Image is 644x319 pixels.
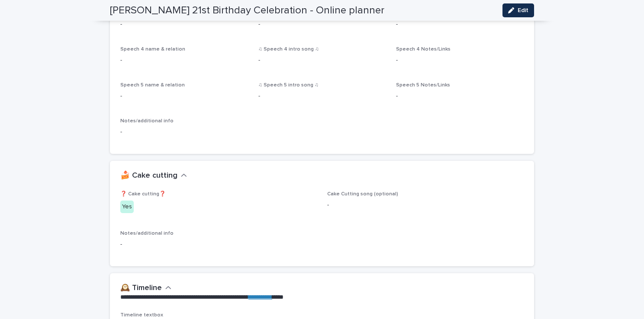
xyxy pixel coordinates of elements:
[258,20,260,29] p: -
[120,240,524,249] p: -
[258,47,319,52] span: ♫ Speech 4 intro song ♫
[120,231,174,236] span: Notes/additional info
[396,83,450,88] span: Speech 5 Notes/Links
[120,56,248,65] p: -
[120,20,248,29] p: -
[258,92,260,101] p: -
[396,92,524,101] p: -
[120,284,162,293] h2: 🕰️ Timeline
[396,20,524,29] p: -
[120,201,134,213] div: Yes
[120,118,174,124] span: Notes/additional info
[258,56,260,65] p: -
[518,7,528,13] span: Edit
[120,47,185,52] span: Speech 4 name & relation
[110,4,384,17] h2: [PERSON_NAME] 21st Birthday Celebration - Online planner
[120,171,177,181] h2: 🍰 Cake cutting
[258,83,319,88] span: ♫ Speech 5 intro song ♫
[120,313,163,318] span: Timeline textbox
[502,3,534,17] button: Edit
[120,171,187,181] button: 🍰 Cake cutting
[120,191,166,197] span: ❓ Cake cutting❓
[120,284,171,293] button: 🕰️ Timeline
[327,191,398,197] span: Cake Cutting song (optional)
[396,47,451,52] span: Speech 4 Notes/Links
[396,56,524,65] p: -
[327,201,524,210] p: -
[120,128,524,137] p: -
[120,83,185,88] span: Speech 5 name & relation
[120,92,248,101] p: -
